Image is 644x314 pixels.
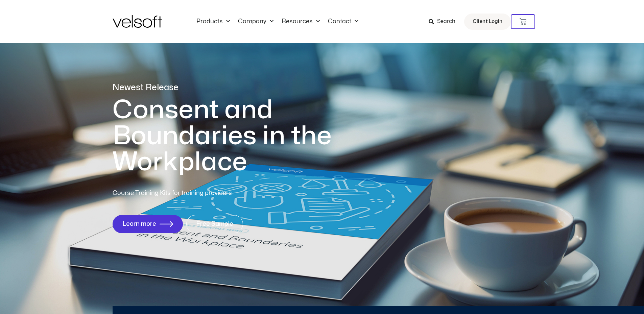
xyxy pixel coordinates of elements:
[324,18,362,25] a: ContactMenu Toggle
[113,15,162,28] img: Velsoft Training Materials
[196,221,233,227] span: Free Sample
[113,82,359,94] p: Newest Release
[234,18,278,25] a: CompanyMenu Toggle
[278,18,324,25] a: ResourcesMenu Toggle
[113,215,183,233] a: Learn more
[437,17,455,26] span: Search
[473,17,502,26] span: Client Login
[122,221,156,227] span: Learn more
[186,215,243,233] a: Free Sample
[113,189,281,198] p: Course Training Kits for training providers
[192,18,234,25] a: ProductsMenu Toggle
[464,14,511,30] a: Client Login
[113,97,359,175] h1: Consent and Boundaries in the Workplace
[192,18,362,25] nav: Menu
[429,16,460,27] a: Search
